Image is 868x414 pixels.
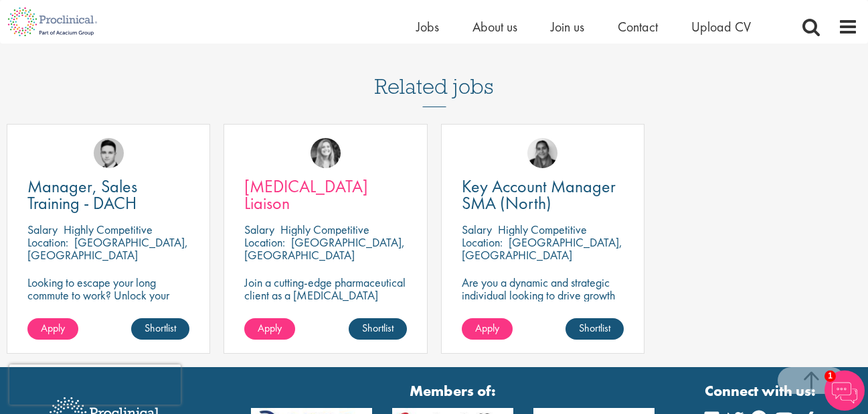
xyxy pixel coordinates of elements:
[705,381,818,401] strong: Connect with us:
[244,178,406,212] a: [MEDICAL_DATA] Liaison
[258,321,282,335] span: Apply
[251,381,655,401] strong: Members of:
[311,138,341,168] img: Manon Fuller
[27,318,78,340] a: Apply
[280,222,369,237] p: Highly Competitive
[462,234,622,263] p: [GEOGRAPHIC_DATA], [GEOGRAPHIC_DATA]
[618,18,658,36] a: Contact
[475,321,499,335] span: Apply
[551,18,584,36] a: Join us
[244,234,285,250] span: Location:
[27,276,189,340] p: Looking to escape your long commute to work? Unlock your new fully flexible, remote working posit...
[527,138,557,168] img: Anjali Parbhu
[64,222,153,237] p: Highly Competitive
[691,18,751,36] a: Upload CV
[566,318,624,340] a: Shortlist
[27,175,137,214] span: Manager, Sales Training - DACH
[244,175,368,214] span: [MEDICAL_DATA] Liaison
[462,175,616,214] span: Key Account Manager SMA (North)
[9,364,181,405] iframe: reCAPTCHA
[27,234,188,263] p: [GEOGRAPHIC_DATA], [GEOGRAPHIC_DATA]
[375,42,494,107] h3: Related jobs
[27,234,68,250] span: Location:
[462,234,503,250] span: Location:
[498,222,587,237] p: Highly Competitive
[244,222,274,237] span: Salary
[824,370,865,411] img: Chatbot
[462,276,624,327] p: Are you a dynamic and strategic individual looking to drive growth and build lasting partnerships...
[349,318,407,340] a: Shortlist
[244,276,406,352] p: Join a cutting-edge pharmaceutical client as a [MEDICAL_DATA] Liaison (PEL) where your precision ...
[244,234,405,263] p: [GEOGRAPHIC_DATA], [GEOGRAPHIC_DATA]
[472,18,517,36] a: About us
[244,318,295,340] a: Apply
[462,222,492,237] span: Salary
[131,318,189,340] a: Shortlist
[27,222,58,237] span: Salary
[416,18,439,36] a: Jobs
[94,138,124,168] img: Connor Lynes
[462,178,624,212] a: Key Account Manager SMA (North)
[27,178,189,212] a: Manager, Sales Training - DACH
[41,321,65,335] span: Apply
[824,370,836,382] span: 1
[462,318,513,340] a: Apply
